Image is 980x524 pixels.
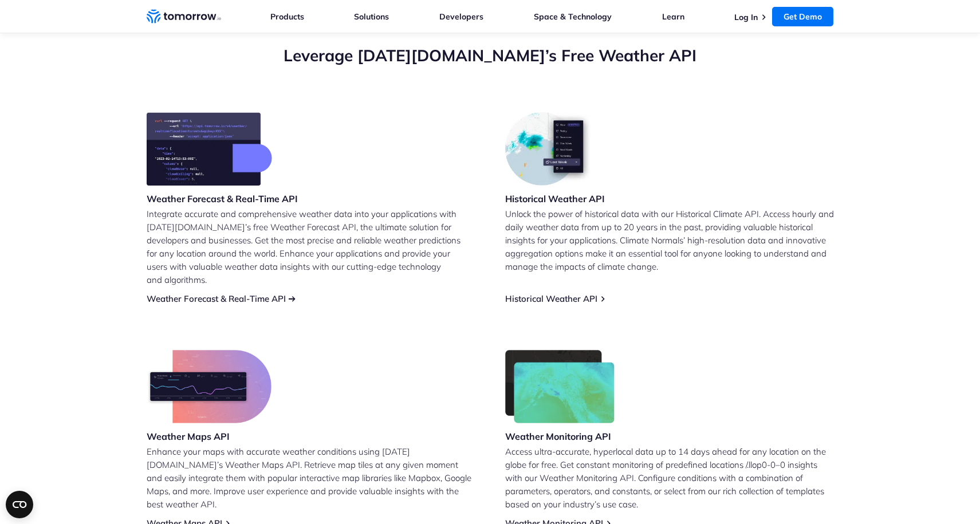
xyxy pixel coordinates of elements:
a: Developers [439,11,483,22]
a: Learn [662,11,684,22]
a: Historical Weather API [505,293,597,304]
p: Unlock the power of historical data with our Historical Climate API. Access hourly and daily weat... [505,207,834,273]
a: Log In [734,12,758,22]
a: Products [270,11,304,22]
p: Access ultra-accurate, hyperlocal data up to 14 days ahead for any location on the globe for free... [505,445,834,511]
h3: Weather Monitoring API [505,430,615,443]
h3: Historical Weather API [505,192,605,205]
a: Get Demo [772,7,833,26]
a: Solutions [354,11,389,22]
a: Home link [147,8,221,25]
h2: Leverage [DATE][DOMAIN_NAME]’s Free Weather API [147,45,834,66]
button: Open CMP widget [6,491,33,518]
h3: Weather Maps API [147,430,271,443]
p: Integrate accurate and comprehensive weather data into your applications with [DATE][DOMAIN_NAME]... [147,207,475,286]
h3: Weather Forecast & Real-Time API [147,192,298,205]
a: Space & Technology [534,11,612,22]
a: Weather Forecast & Real-Time API [147,293,286,304]
p: Enhance your maps with accurate weather conditions using [DATE][DOMAIN_NAME]’s Weather Maps API. ... [147,445,475,511]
